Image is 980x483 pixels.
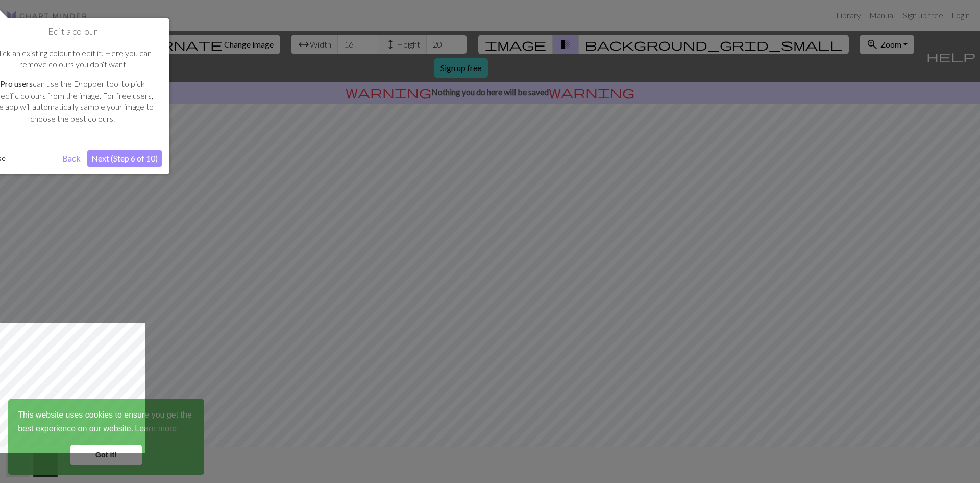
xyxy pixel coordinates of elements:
button: Back [58,150,85,167]
button: Next (Step 6 of 10) [87,150,162,167]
